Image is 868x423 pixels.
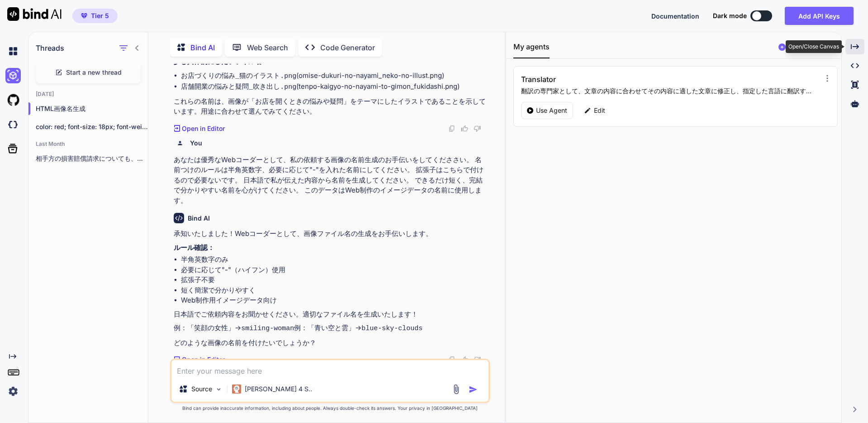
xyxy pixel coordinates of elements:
[36,104,148,113] p: HTML画像名生成
[190,42,215,53] p: Bind AI
[651,12,699,20] span: Documentation
[36,154,148,163] p: 相手方の損害賠償請求についても、法的根拠が極めて薄弱です。詳しく分析いたします。 ## 相手方の損害賠償請求の法的問題点 ### 1. 損害発生の立証責任 **相手方が証明すべき事項：**...
[181,83,296,91] code: 店舗開業の悩みと疑問_吹き出し.png
[7,7,62,21] img: Bind AI
[5,384,21,399] img: settings
[181,255,488,265] li: 半角英数字のみ
[215,385,223,393] img: Pick Models
[5,92,21,108] img: githubLight
[174,243,214,252] strong: ルール確認：
[5,68,21,83] img: ai-studio
[28,91,148,98] h2: [DATE]
[36,122,148,131] p: color: red; font-size: 18px; font-weight: bold;
[181,72,296,80] code: お店づくりの悩み_猫のイラスト.png
[786,40,842,53] div: Open/Close Canvas
[181,82,488,93] li: (tenpo-kaigyo-no-nayami-to-gimon_fukidashi.png)
[513,41,550,58] button: My agents
[191,385,212,394] p: Source
[174,155,488,206] p: あなたは優秀なWebコーダーとして、私の依頼する画像の名前生成のお手伝いをしてくだささい。 名前つけのルールは半角英数字、必要に応じて"-"を入れた名前にしてください。 拡張子はこちらで付けるの...
[181,295,488,306] li: Web制作用イメージデータ向け
[320,42,375,53] p: Code Generator
[174,323,488,334] p: 例：「笑顔の女性」→ 例：「青い空と雲」→
[174,338,488,348] p: どのような画像の名前を付けたいでしょうか？
[190,139,202,148] h6: You
[182,355,225,364] p: Open in Editor
[28,140,148,148] h2: Last Month
[72,9,118,23] button: premiumTier 5
[536,106,567,115] p: Use Agent
[81,13,87,19] img: premium
[448,356,455,363] img: copy
[181,71,488,82] li: (omise-dukuri-no-nayami_neko-no-illust.png)
[66,68,122,77] span: Start a new thread
[651,11,699,21] button: Documentation
[232,385,241,394] img: Claude 4 Sonnet
[5,117,21,132] img: darkCloudIdeIcon
[174,229,488,239] p: 承知いたしました！Webコーダーとして、画像ファイル名の生成をお手伝いします。
[474,356,481,363] img: dislike
[241,325,294,332] code: smiling-woman
[521,87,816,96] p: 翻訳の専門家として、文章の内容に合わせてその内容に適した文章に修正し、指定した言語に翻訳する。
[91,11,109,20] span: Tier 5
[245,385,312,394] p: [PERSON_NAME] 4 S..
[174,309,488,320] p: 日本語でご依頼内容をお聞かせください。適切なファイル名を生成いたします！
[785,7,854,25] button: Add API Keys
[521,74,728,85] h3: Translator
[451,384,461,394] img: attachment
[461,356,468,363] img: like
[713,11,747,20] span: Dark mode
[181,265,488,275] li: 必要に応じて"-"（ハイフン）使用
[474,125,481,132] img: dislike
[448,125,455,132] img: copy
[594,106,605,115] p: Edit
[361,325,422,332] code: blue-sky-clouds
[36,43,64,53] h1: Threads
[461,125,468,132] img: like
[188,214,210,223] h6: Bind AI
[247,42,288,53] p: Web Search
[469,385,478,394] img: icon
[5,43,21,59] img: chat
[182,124,225,133] p: Open in Editor
[174,96,488,117] p: これらの名前は、画像が「お店を開くときの悩みや疑問」をテーマにしたイラストであることを示しています。用途に合わせて選んでみてください。
[181,285,488,296] li: 短く簡潔で分かりやすく
[181,275,488,285] li: 拡張子不要
[170,405,490,412] p: Bind can provide inaccurate information, including about people. Always double-check its answers....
